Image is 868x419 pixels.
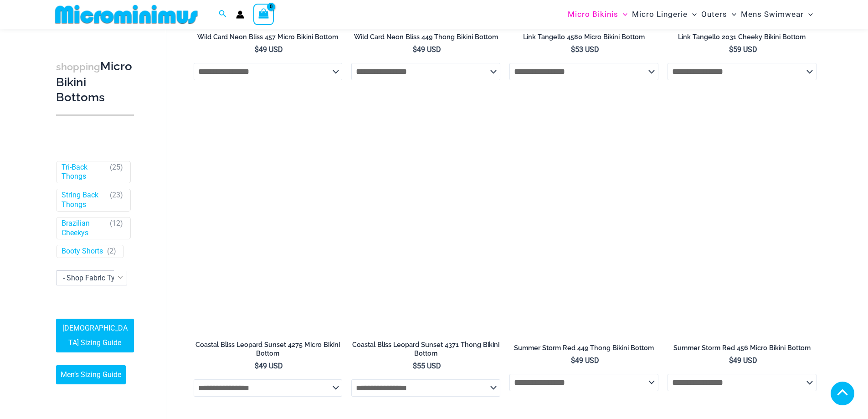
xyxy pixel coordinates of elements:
span: $ [413,45,417,54]
a: Search icon link [219,9,227,20]
a: [DEMOGRAPHIC_DATA] Sizing Guide [56,319,134,352]
h2: Wild Card Neon Bliss 449 Thong Bikini Bottom [351,33,500,41]
img: Summer Storm Red 456 Micro 02 [668,111,817,334]
span: Menu Toggle [804,3,813,26]
span: Micro Bikinis [568,3,618,26]
a: Wild Card Neon Bliss 449 Thong Bikini Bottom [351,33,500,45]
a: Account icon link [236,10,244,19]
bdi: 49 USD [571,356,599,365]
span: ( ) [107,247,116,257]
bdi: 59 USD [729,45,757,54]
bdi: 49 USD [255,45,283,54]
h2: Coastal Bliss Leopard Sunset 4371 Thong Bikini Bottom [351,341,500,357]
span: $ [255,45,259,54]
span: - Shop Fabric Type [56,271,127,285]
h2: Wild Card Neon Bliss 457 Micro Bikini Bottom [194,33,343,41]
bdi: 49 USD [729,356,757,365]
span: 25 [112,163,120,171]
h2: Link Tangello 2031 Cheeky Bikini Bottom [668,33,817,41]
span: $ [571,45,575,54]
a: Summer Storm Red 449 Thong 01Summer Storm Red 449 Thong 03Summer Storm Red 449 Thong 03 [509,111,658,334]
span: 12 [112,219,120,228]
a: OutersMenu ToggleMenu Toggle [699,3,739,26]
a: Summer Storm Red 456 Micro 02Summer Storm Red 456 Micro 03Summer Storm Red 456 Micro 03 [668,111,817,334]
a: Coastal Bliss Leopard Sunset 4275 Micro Bikini Bottom [194,341,343,361]
img: Coastal Bliss Leopard Sunset 4275 Micro Bikini 01 [194,111,343,334]
bdi: 49 USD [255,362,283,370]
span: $ [571,356,575,365]
span: Menu Toggle [688,3,697,26]
span: - Shop Fabric Type [63,274,123,282]
h2: Link Tangello 4580 Micro Bikini Bottom [509,33,658,41]
a: Link Tangello 2031 Cheeky Bikini Bottom [668,33,817,45]
a: Summer Storm Red 456 Micro Bikini Bottom [668,344,817,356]
h3: Micro Bikini Bottoms [56,59,134,105]
a: Coastal Bliss Leopard Sunset 4371 Thong Bikini Bottom [351,341,500,361]
bdi: 55 USD [413,362,441,370]
a: Summer Storm Red 449 Thong Bikini Bottom [509,344,658,356]
a: Mens SwimwearMenu ToggleMenu Toggle [739,3,815,26]
img: MM SHOP LOGO FLAT [51,4,201,25]
img: Coastal Bliss Leopard Sunset Thong Bikini 03 [351,111,500,334]
a: View Shopping Cart, empty [253,4,274,25]
span: Micro Lingerie [632,3,688,26]
a: Men’s Sizing Guide [56,365,126,384]
a: Booty Shorts [62,247,103,257]
nav: Site Navigation [564,1,817,27]
span: $ [729,45,733,54]
span: - Shop Fabric Type [56,270,127,285]
a: Coastal Bliss Leopard Sunset Thong Bikini 03Coastal Bliss Leopard Sunset 4371 Thong Bikini 02Coas... [351,111,500,334]
span: ( ) [110,191,123,210]
bdi: 53 USD [571,45,599,54]
h2: Summer Storm Red 456 Micro Bikini Bottom [668,344,817,352]
span: $ [413,362,417,370]
bdi: 49 USD [413,45,441,54]
a: Wild Card Neon Bliss 457 Micro Bikini Bottom [194,33,343,45]
span: Outers [701,3,727,26]
h2: Coastal Bliss Leopard Sunset 4275 Micro Bikini Bottom [194,341,343,357]
a: Brazilian Cheekys [62,219,106,238]
h2: Summer Storm Red 449 Thong Bikini Bottom [509,344,658,352]
span: $ [729,356,733,365]
span: ( ) [110,219,123,238]
span: 23 [112,191,120,200]
span: $ [255,362,259,370]
a: String Back Thongs [62,191,106,210]
a: Micro LingerieMenu ToggleMenu Toggle [630,3,699,26]
span: shopping [56,61,100,72]
img: Summer Storm Red 449 Thong 03 [509,111,658,334]
span: Menu Toggle [727,3,736,26]
a: Link Tangello 4580 Micro Bikini Bottom [509,33,658,45]
a: Coastal Bliss Leopard Sunset 4275 Micro Bikini 01Coastal Bliss Leopard Sunset 4275 Micro Bikini 0... [194,111,343,334]
span: Menu Toggle [618,3,627,26]
a: Micro BikinisMenu ToggleMenu Toggle [565,3,630,26]
a: Tri-Back Thongs [62,163,106,182]
span: Mens Swimwear [741,3,804,26]
span: 2 [109,247,113,256]
span: ( ) [110,163,123,182]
